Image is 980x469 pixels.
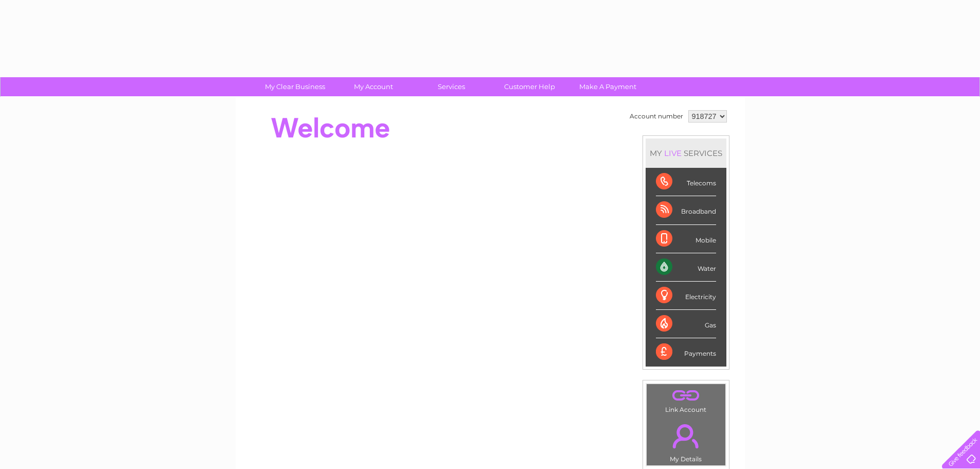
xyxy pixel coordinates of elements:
[331,77,416,96] a: My Account
[656,168,716,196] div: Telecoms
[253,77,337,96] a: My Clear Business
[646,138,726,168] div: MY SERVICES
[662,148,684,158] div: LIVE
[487,77,572,96] a: Customer Help
[656,196,716,224] div: Broadband
[656,338,716,366] div: Payments
[649,387,723,405] a: .
[656,253,716,282] div: Water
[656,282,716,310] div: Electricity
[649,418,723,454] a: .
[565,77,650,96] a: Make A Payment
[646,384,726,416] td: Link Account
[409,77,494,96] a: Services
[656,310,716,338] div: Gas
[646,415,726,466] td: My Details
[627,108,686,125] td: Account number
[656,225,716,253] div: Mobile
